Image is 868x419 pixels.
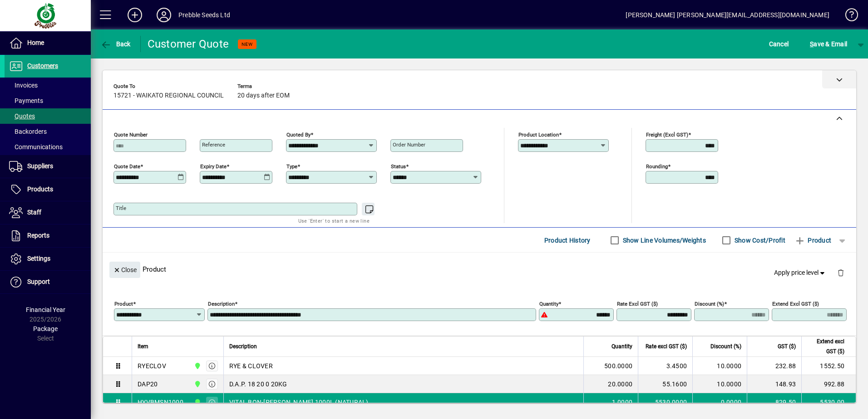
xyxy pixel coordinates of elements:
[838,2,857,31] a: Knowledge Base
[91,36,141,52] app-page-header-button: Back
[692,375,747,393] td: 10.0000
[192,379,202,389] span: CHRISTCHURCH
[109,262,140,278] button: Close
[5,248,91,270] a: Settings
[612,341,632,351] span: Quantity
[608,380,632,389] span: 20.0000
[767,36,791,52] button: Cancel
[778,341,796,351] span: GST ($)
[27,278,50,285] span: Support
[794,233,831,248] span: Product
[810,37,847,51] span: ave & Email
[393,141,425,148] mat-label: Order number
[202,141,225,148] mat-label: Reference
[544,233,591,248] span: Product History
[208,301,235,307] mat-label: Description
[148,37,229,51] div: Customer Quote
[192,361,202,371] span: CHRISTCHURCH
[27,255,50,262] span: Settings
[617,301,658,307] mat-label: Rate excl GST ($)
[541,232,594,248] button: Product History
[138,398,183,407] div: HYVBMSN1000
[9,82,38,89] span: Invoices
[769,37,789,51] span: Cancel
[237,92,290,99] span: 20 days after EOM
[747,393,801,411] td: 829.50
[33,325,58,332] span: Package
[747,357,801,375] td: 232.88
[772,301,819,307] mat-label: Extend excl GST ($)
[298,215,370,226] mat-hint: Use 'Enter' to start a new line
[200,163,227,170] mat-label: Expiry date
[5,155,91,178] a: Suppliers
[113,92,224,99] span: 15721 - WAIKATO REGIONAL COUNCIL
[116,205,126,211] mat-label: Title
[27,62,58,69] span: Customers
[9,128,47,135] span: Backorders
[5,32,91,54] a: Home
[114,132,148,138] mat-label: Quote number
[790,232,836,248] button: Product
[138,341,148,351] span: Item
[149,7,178,23] button: Profile
[807,336,844,356] span: Extend excl GST ($)
[26,306,65,313] span: Financial Year
[27,39,44,46] span: Home
[692,357,747,375] td: 10.0000
[801,393,856,411] td: 5530.00
[5,108,91,124] a: Quotes
[646,132,688,138] mat-label: Freight (excl GST)
[5,93,91,108] a: Payments
[5,178,91,201] a: Products
[113,263,137,278] span: Close
[805,36,852,52] button: Save & Email
[747,375,801,393] td: 148.93
[539,301,558,307] mat-label: Quantity
[626,8,829,22] div: [PERSON_NAME] [PERSON_NAME][EMAIL_ADDRESS][DOMAIN_NAME]
[114,163,140,170] mat-label: Quote date
[27,162,53,170] span: Suppliers
[830,268,852,277] app-page-header-button: Delete
[801,375,856,393] td: 992.88
[229,361,273,370] span: RYE & CLOVER
[710,341,741,351] span: Discount (%)
[5,124,91,139] a: Backorders
[100,40,131,48] span: Back
[27,185,53,193] span: Products
[103,253,856,286] div: Product
[518,132,559,138] mat-label: Product location
[612,398,633,407] span: 1.0000
[286,163,297,170] mat-label: Type
[692,393,747,411] td: 0.0000
[695,301,724,307] mat-label: Discount (%)
[646,341,687,351] span: Rate excl GST ($)
[107,265,143,273] app-page-header-button: Close
[138,361,166,370] div: RYECLOV
[229,341,257,351] span: Description
[644,361,687,370] div: 3.4500
[27,209,41,216] span: Staff
[770,265,830,281] button: Apply price level
[810,40,814,48] span: S
[733,236,785,245] label: Show Cost/Profit
[242,41,253,47] span: NEW
[178,8,230,22] div: Prebble Seeds Ltd
[621,236,706,245] label: Show Line Volumes/Weights
[286,132,311,138] mat-label: Quoted by
[5,201,91,224] a: Staff
[5,271,91,293] a: Support
[644,380,687,389] div: 55.1600
[5,139,91,155] a: Communications
[801,357,856,375] td: 1552.50
[391,163,406,170] mat-label: Status
[830,262,852,283] button: Delete
[229,380,287,389] span: D.A.P. 18 20 0 20KG
[774,268,827,278] span: Apply price level
[114,301,133,307] mat-label: Product
[98,36,133,52] button: Back
[9,97,43,104] span: Payments
[138,380,158,389] div: DAP20
[192,397,202,407] span: CHRISTCHURCH
[120,7,149,23] button: Add
[9,112,35,120] span: Quotes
